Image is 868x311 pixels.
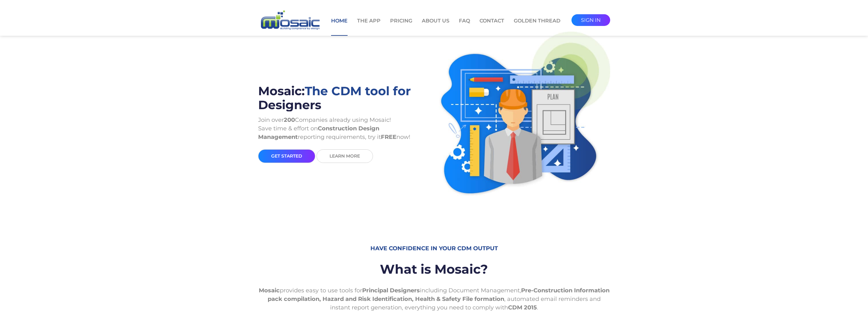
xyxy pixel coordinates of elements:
strong: FREE [381,134,396,140]
h2: What is Mosaic? [258,257,610,282]
a: sign in [571,14,610,26]
h6: Have Confidence in your CDM output [258,240,610,257]
a: Pricing [390,17,412,35]
a: get started [258,149,315,163]
strong: Principal Designers [362,287,420,294]
a: Learn More [317,149,373,163]
span: Designers [258,97,321,112]
a: The App [357,17,381,35]
strong: CDM 2015 [508,304,537,311]
a: Golden Thread [514,17,560,35]
strong: 200 [284,116,295,123]
strong: Mosaic [259,287,280,294]
span: The CDM tool for [305,84,411,98]
strong: Construction Design Management [258,125,379,140]
a: About Us [422,17,449,35]
iframe: Chat [841,283,863,306]
h1: Mosaic: [258,79,429,103]
p: Join over Companies already using Mosaic! Save time & effort on reporting requirements, try it now! [258,116,429,149]
img: logo [258,9,322,31]
a: FAQ [459,17,470,35]
strong: Pre-Construction Information pack compilation, Hazard and Risk Identification, Health & Safety Fi... [268,287,610,302]
a: Contact [480,17,504,35]
a: Home [331,17,348,36]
